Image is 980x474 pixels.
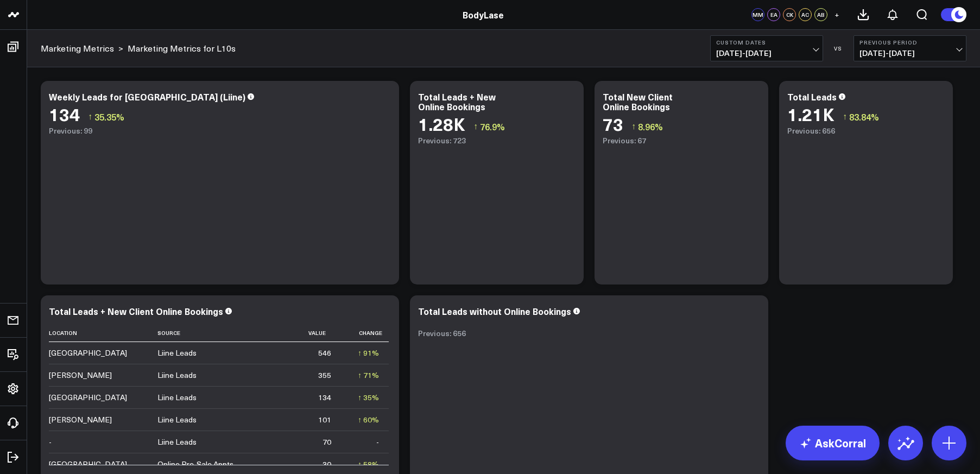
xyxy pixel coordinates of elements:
[418,136,576,145] div: Previous: 723
[128,42,236,54] a: Marketing Metrics for L10s
[318,392,331,403] div: 134
[49,370,112,381] div: [PERSON_NAME]
[638,121,663,132] span: 8.96%
[849,111,879,123] span: 83.84%
[323,459,331,470] div: 30
[710,35,823,61] button: Custom Dates[DATE]-[DATE]
[787,104,834,124] div: 1.21K
[786,426,880,460] a: AskCorral
[341,324,389,342] th: Change
[843,110,847,124] span: ↑
[603,136,760,145] div: Previous: 67
[318,414,331,425] div: 101
[290,324,341,342] th: Value
[49,392,127,403] div: [GEOGRAPHIC_DATA]
[418,305,571,317] div: Total Leads without Online Bookings
[480,121,505,132] span: 76.9%
[859,49,960,58] span: [DATE] - [DATE]
[787,127,945,135] div: Previous: 656
[323,437,331,447] div: 70
[783,8,796,21] div: CK
[49,459,127,470] div: [GEOGRAPHIC_DATA]
[358,392,379,403] div: ↑ 35%
[799,8,812,21] div: AC
[157,392,197,403] div: Liine Leads
[631,119,636,134] span: ↑
[88,110,92,124] span: ↑
[358,347,379,358] div: ↑ 91%
[49,91,245,103] div: Weekly Leads for [GEOGRAPHIC_DATA] (Liine)
[814,8,827,21] div: AB
[49,414,112,425] div: [PERSON_NAME]
[157,437,197,447] div: Liine Leads
[853,35,966,61] button: Previous Period[DATE]-[DATE]
[358,459,379,470] div: ↑ 58%
[751,8,764,21] div: MM
[41,42,114,54] a: Marketing Metrics
[787,91,837,103] div: Total Leads
[318,347,331,358] div: 546
[463,9,504,21] a: BodyLase
[834,11,839,18] span: +
[376,437,379,447] div: -
[157,347,197,358] div: Liine Leads
[716,39,817,46] b: Custom Dates
[859,39,960,46] b: Previous Period
[157,459,233,470] div: Online Pre-Sale Appts
[830,8,843,21] button: +
[603,114,623,134] div: 73
[318,370,331,381] div: 355
[49,305,223,317] div: Total Leads + New Client Online Bookings
[94,111,124,123] span: 35.35%
[49,324,157,342] th: Location
[418,114,465,134] div: 1.28K
[49,127,391,135] div: Previous: 99
[767,8,780,21] div: EA
[49,437,52,447] div: -
[41,42,123,54] div: >
[829,45,848,52] div: VS
[418,91,496,112] div: Total Leads + New Online Bookings
[157,324,290,342] th: Source
[157,370,197,381] div: Liine Leads
[358,370,379,381] div: ↑ 71%
[473,119,478,134] span: ↑
[603,91,673,112] div: Total New Client Online Bookings
[358,414,379,425] div: ↑ 60%
[157,414,197,425] div: Liine Leads
[49,104,80,124] div: 134
[716,49,817,58] span: [DATE] - [DATE]
[49,347,127,358] div: [GEOGRAPHIC_DATA]
[418,329,760,338] div: Previous: 656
